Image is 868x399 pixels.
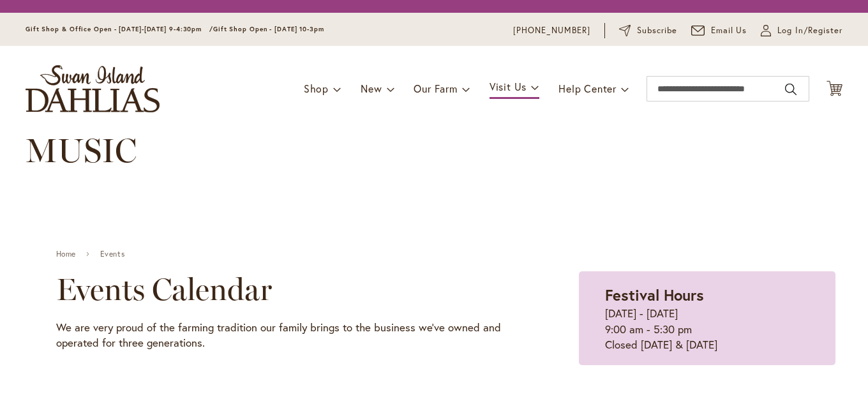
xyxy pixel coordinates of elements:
[619,24,677,37] a: Subscribe
[761,24,842,37] a: Log In/Register
[56,271,515,307] h2: Events Calendar
[605,285,704,305] strong: Festival Hours
[605,306,809,352] p: [DATE] - [DATE] 9:00 am - 5:30 pm Closed [DATE] & [DATE]
[711,24,747,37] span: Email Us
[361,82,382,95] span: New
[777,24,842,37] span: Log In/Register
[213,25,324,33] span: Gift Shop Open - [DATE] 10-3pm
[414,82,457,95] span: Our Farm
[490,80,527,93] span: Visit Us
[637,24,677,37] span: Subscribe
[304,82,329,95] span: Shop
[785,79,797,100] button: Search
[513,24,590,37] a: [PHONE_NUMBER]
[100,250,125,259] a: Events
[26,25,213,33] span: Gift Shop & Office Open - [DATE]-[DATE] 9-4:30pm /
[56,250,76,259] a: Home
[691,24,747,37] a: Email Us
[56,320,515,351] p: We are very proud of the farming tradition our family brings to the business we've owned and oper...
[26,65,160,112] a: store logo
[26,130,137,170] span: MUSIC
[558,82,617,95] span: Help Center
